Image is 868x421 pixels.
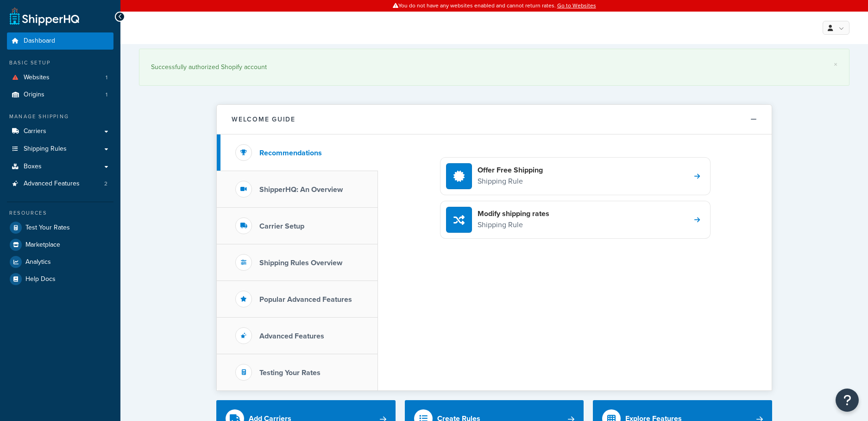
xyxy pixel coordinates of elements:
div: Resources [7,209,113,217]
h3: Carrier Setup [259,222,304,230]
h3: ShipperHQ: An Overview [259,185,343,194]
span: Help Docs [25,275,56,283]
span: Dashboard [24,37,55,45]
span: Websites [24,74,50,82]
a: Marketplace [7,236,113,253]
a: Origins1 [7,86,113,103]
span: 1 [106,91,107,99]
span: Boxes [24,163,42,171]
h3: Recommendations [259,149,322,157]
li: Advanced Features [7,175,113,192]
h2: Welcome Guide [232,116,296,123]
div: Successfully authorized Shopify account [151,61,837,74]
span: Advanced Features [24,180,80,188]
a: Advanced Features2 [7,175,113,192]
h3: Testing Your Rates [259,369,321,377]
span: Analytics [25,258,51,266]
h4: Offer Free Shipping [478,165,543,175]
a: Shipping Rules [7,140,113,158]
span: 2 [104,180,107,188]
a: Boxes [7,158,113,175]
div: Basic Setup [7,59,113,67]
h4: Modify shipping rates [478,209,549,219]
h3: Advanced Features [259,332,324,340]
a: Carriers [7,123,113,140]
span: Marketplace [25,241,60,249]
a: Help Docs [7,271,113,287]
span: Carriers [24,128,46,135]
p: Shipping Rule [478,175,543,187]
span: Shipping Rules [24,145,67,153]
li: Origins [7,86,113,103]
a: × [834,61,837,68]
a: Websites1 [7,69,113,86]
button: Welcome Guide [217,105,772,134]
span: Test Your Rates [25,224,70,232]
div: Manage Shipping [7,113,113,121]
span: Origins [24,91,44,99]
a: Test Your Rates [7,219,113,236]
a: Dashboard [7,32,113,50]
a: Analytics [7,254,113,270]
p: Shipping Rule [478,219,549,231]
button: Open Resource Center [836,389,859,412]
a: Go to Websites [557,1,596,10]
h3: Shipping Rules Overview [259,259,342,267]
h3: Popular Advanced Features [259,295,352,304]
span: 1 [106,74,107,82]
